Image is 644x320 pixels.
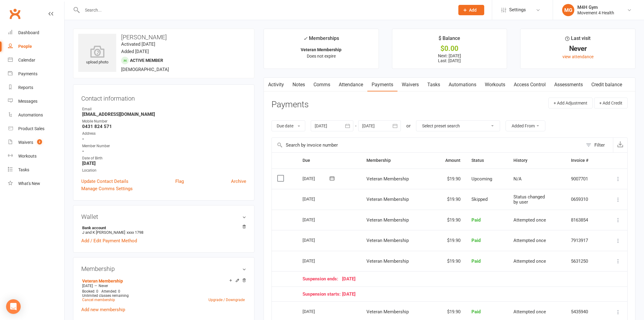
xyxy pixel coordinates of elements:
a: Payments [367,78,397,92]
a: Add new membership [81,307,125,312]
span: Unlimited classes remaining [82,293,129,298]
a: Automations [8,108,64,122]
td: 7913917 [565,230,603,251]
div: Automations [18,112,43,117]
input: Search by invoice number [272,138,583,152]
a: Archive [231,178,246,185]
a: Attendance [334,78,367,92]
div: M4H Gym [577,5,614,10]
p: Next: [DATE] Last: [DATE] [398,53,502,63]
a: Comms [309,78,334,92]
button: Filter [583,138,613,152]
div: Payments [18,71,37,76]
div: [DATE] [303,235,331,245]
th: Invoice # [565,153,603,168]
a: Dashboard [8,26,64,40]
a: Workouts [481,78,509,92]
a: Clubworx [7,6,23,21]
a: Waivers 2 [8,136,64,149]
div: Tasks [18,167,29,172]
td: 0659310 [565,189,603,210]
strong: 0431 824 571 [82,124,246,129]
div: [DATE] [303,174,331,183]
button: Added From [506,120,545,131]
span: Paid [471,217,481,223]
div: Product Sales [18,126,44,131]
span: Paid [471,238,481,243]
h3: Contact information [81,93,246,102]
span: Veteran Membership [366,258,409,264]
div: or [406,122,411,130]
span: Veteran Membership [366,309,409,315]
span: Attempted once [513,238,546,243]
span: Does not expire [307,54,336,59]
a: People [8,40,64,53]
div: Waivers [18,140,33,145]
div: — [81,283,246,288]
td: 9007701 [565,169,603,189]
div: $0.00 [398,45,502,52]
button: Due date [271,120,305,131]
span: Veteran Membership [366,197,409,202]
strong: Bank account [82,226,243,230]
a: Tasks [8,163,64,177]
div: Never [526,45,630,52]
a: Add / Edit Payment Method [81,237,137,244]
a: Product Sales [8,122,64,136]
span: Suspension starts: [303,292,342,297]
td: $19.90 [431,169,466,189]
div: [DATE] [303,215,331,224]
span: Never [99,284,108,288]
div: [DATE] [303,292,597,297]
div: Open Intercom Messenger [6,299,21,314]
a: Manage Comms Settings [81,185,133,192]
span: [DEMOGRAPHIC_DATA] [121,67,169,72]
strong: [EMAIL_ADDRESS][DOMAIN_NAME] [82,112,246,117]
div: Calendar [18,58,35,62]
h3: [PERSON_NAME] [78,34,249,41]
span: Suspension ends: [303,276,342,282]
div: Filter [594,141,605,149]
span: Skipped [471,197,488,202]
span: Attempted once [513,217,546,223]
div: [DATE] [303,194,331,204]
span: Active member [130,58,163,63]
div: People [18,44,32,49]
span: N/A [513,176,522,182]
div: Email [82,106,246,112]
div: [DATE] [303,307,331,316]
th: Due [297,153,361,168]
a: Tasks [423,78,444,92]
button: + Add Adjustment [548,98,593,108]
span: Add [469,8,477,12]
i: ✓ [303,36,307,41]
strong: Veteran Membership [301,47,341,52]
div: Location [82,168,246,173]
span: Attempted once [513,258,546,264]
a: Cancel membership [82,298,115,302]
th: Amount [431,153,466,168]
strong: - [82,148,246,154]
a: Workouts [8,149,64,163]
span: Settings [509,3,526,17]
span: Upcoming [471,176,492,182]
td: 8163854 [565,210,603,230]
div: [DATE] [303,256,331,265]
span: Attempted once [513,309,546,315]
a: Credit balance [587,78,626,92]
td: 5631250 [565,251,603,272]
th: Status [466,153,508,168]
span: Paid [471,258,481,264]
a: Activity [264,78,288,92]
span: Veteran Membership [366,238,409,243]
h3: Wallet [81,213,246,220]
span: Veteran Membership [366,176,409,182]
h3: Payments [271,100,309,109]
span: 2 [37,139,42,144]
a: Access Control [509,78,550,92]
div: $ Balance [439,34,460,45]
div: Member Number [82,143,246,149]
th: History [508,153,565,168]
span: Paid [471,309,481,315]
a: Flag [175,178,184,185]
